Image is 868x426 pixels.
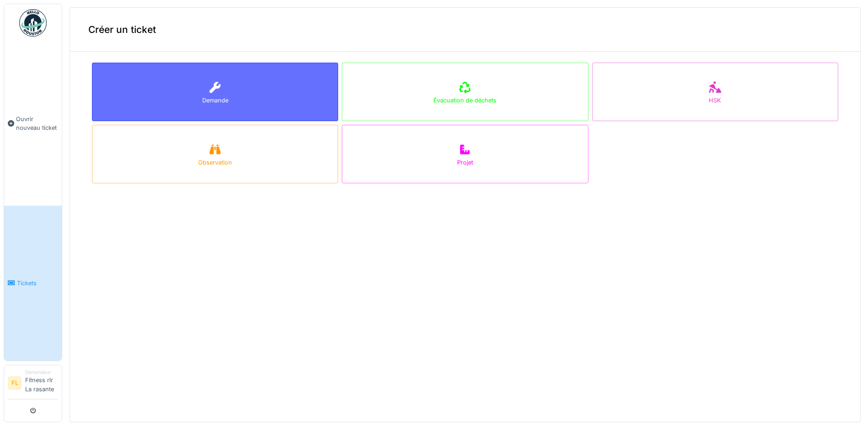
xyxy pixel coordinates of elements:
[709,96,721,105] div: HSK
[4,206,62,361] a: Tickets
[25,369,58,376] div: Demandeur
[198,158,232,167] div: Observation
[4,42,62,206] a: Ouvrir nouveau ticket
[19,9,47,37] img: Badge_color-CXgf-gQk.svg
[17,279,58,288] span: Tickets
[25,369,58,397] li: Fitness rlr La rasante
[16,115,58,132] span: Ouvrir nouveau ticket
[202,96,228,105] div: Demande
[8,376,22,390] li: FL
[457,158,473,167] div: Projet
[70,8,860,52] div: Créer un ticket
[433,96,496,105] div: Évacuation de déchets
[8,369,58,399] a: FL DemandeurFitness rlr La rasante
